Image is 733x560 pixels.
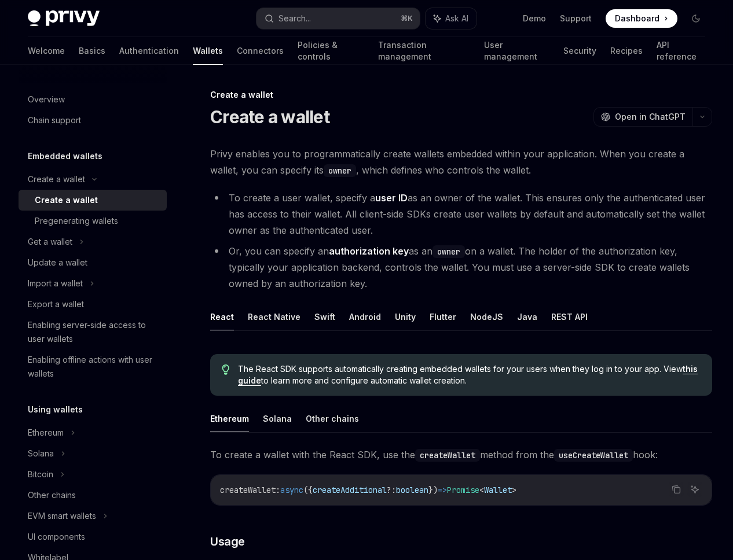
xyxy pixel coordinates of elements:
[119,37,179,65] a: Authentication
[276,485,280,495] span: :
[256,8,419,29] button: Search...⌘K
[669,482,684,497] button: Copy the contents from the code block
[313,485,387,495] span: createAdditional
[19,110,167,131] a: Chain support
[79,37,105,65] a: Basics
[479,485,484,495] span: <
[19,315,167,349] a: Enabling server-side access to user wallets
[278,12,311,25] div: Search...
[19,349,167,384] a: Enabling offline actions with user wallets
[248,303,300,330] button: React Native
[28,318,160,346] div: Enabling server-side access to user wallets
[303,485,313,495] span: ({
[28,297,84,311] div: Export a wallet
[28,256,87,270] div: Update a wallet
[378,37,470,65] a: Transaction management
[210,190,712,238] li: To create a user wallet, specify a as an owner of the wallet. This ensures only the authenticated...
[298,37,364,65] a: Policies & controls
[387,485,396,495] span: ?:
[551,303,588,330] button: REST API
[306,405,359,432] button: Other chains
[35,193,98,207] div: Create a wallet
[19,89,167,110] a: Overview
[324,164,356,177] code: owner
[28,488,76,502] div: Other chains
[28,467,53,481] div: Bitcoin
[210,533,245,550] span: Usage
[28,403,83,417] h5: Using wallets
[28,235,72,249] div: Get a wallet
[430,303,456,330] button: Flutter
[523,13,546,24] a: Demo
[210,106,329,127] h1: Create a wallet
[484,485,512,495] span: Wallet
[28,37,65,65] a: Welcome
[280,485,303,495] span: async
[28,149,102,163] h5: Embedded wallets
[210,243,712,292] li: Or, you can specify an as an on a wallet. The holder of the authorization key, typically your app...
[28,509,96,523] div: EVM smart wallets
[222,364,230,375] svg: Tip
[560,13,592,24] a: Support
[512,485,516,495] span: >
[28,10,100,27] img: dark logo
[593,107,692,127] button: Open in ChatGPT
[193,37,223,65] a: Wallets
[657,37,705,65] a: API reference
[237,37,284,65] a: Connectors
[210,303,234,330] button: React
[375,192,408,204] strong: user ID
[210,405,249,432] button: Ethereum
[28,277,83,290] div: Import a wallet
[438,485,447,495] span: =>
[19,485,167,506] a: Other chains
[615,13,659,24] span: Dashboard
[687,9,705,28] button: Toggle dark mode
[28,447,54,460] div: Solana
[28,172,85,186] div: Create a wallet
[210,447,712,463] span: To create a wallet with the React SDK, use the method from the hook:
[687,482,702,497] button: Ask AI
[329,245,409,257] strong: authorization key
[28,113,81,127] div: Chain support
[220,485,276,495] span: createWallet
[426,8,477,29] button: Ask AI
[428,485,438,495] span: })
[19,190,167,211] a: Create a wallet
[415,449,480,462] code: createWallet
[210,146,712,178] span: Privy enables you to programmatically create wallets embedded within your application. When you c...
[396,485,428,495] span: boolean
[563,37,596,65] a: Security
[28,93,65,106] div: Overview
[210,89,712,101] div: Create a wallet
[447,485,479,495] span: Promise
[433,245,465,258] code: owner
[401,14,413,23] span: ⌘ K
[615,111,686,123] span: Open in ChatGPT
[517,303,537,330] button: Java
[395,303,416,330] button: Unity
[263,405,292,432] button: Solana
[19,294,167,315] a: Export a wallet
[238,363,701,386] span: The React SDK supports automatically creating embedded wallets for your users when they log in to...
[28,530,85,544] div: UI components
[349,303,381,330] button: Android
[470,303,503,330] button: NodeJS
[28,426,64,440] div: Ethereum
[19,252,167,273] a: Update a wallet
[28,353,160,381] div: Enabling offline actions with user wallets
[314,303,335,330] button: Swift
[610,37,643,65] a: Recipes
[606,9,677,28] a: Dashboard
[35,214,118,228] div: Pregenerating wallets
[554,449,633,462] code: useCreateWallet
[445,13,468,24] span: Ask AI
[19,526,167,547] a: UI components
[19,211,167,231] a: Pregenerating wallets
[484,37,549,65] a: User management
